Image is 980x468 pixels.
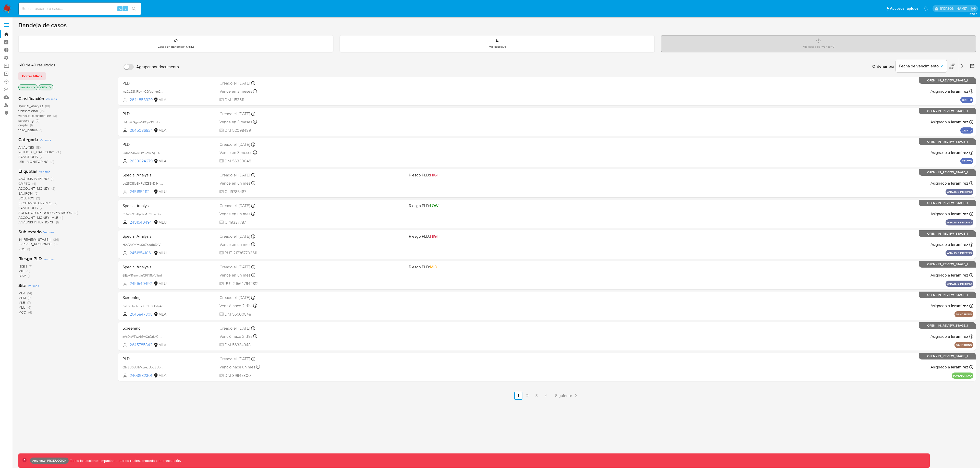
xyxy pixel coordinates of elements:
[924,6,928,11] a: Notificaciones
[940,6,969,11] p: leandrojossue.ramirez@mercadolibre.com.co
[69,458,181,463] p: Todas las acciones impactan usuarios reales, proceda con precaución.
[890,6,918,11] span: Accesos rápidos
[118,6,122,11] span: ⌥
[32,460,67,462] p: Ambiente: PRODUCCIÓN
[971,6,976,11] a: Salir
[125,6,126,11] span: s
[129,5,139,12] button: search-icon
[19,5,141,12] input: Buscar usuario o caso...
